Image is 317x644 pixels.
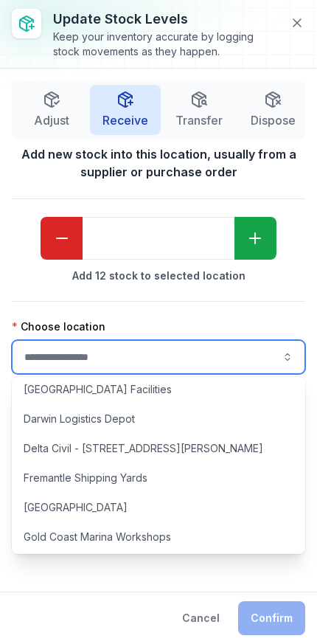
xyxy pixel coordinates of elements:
[24,382,172,397] span: [GEOGRAPHIC_DATA] Facilities
[12,319,105,334] label: Choose location
[12,145,305,181] strong: Add new stock into this location, usually from a supplier or purchase order
[53,30,270,59] div: Keep your inventory accurate by logging stock movements as they happen.
[164,85,234,135] button: Transfer
[237,85,308,135] button: Dispose
[12,269,305,283] strong: Add 12 stock to selected location
[24,412,135,426] span: Darwin Logistics Depot
[170,601,232,635] button: Cancel
[24,500,128,515] span: [GEOGRAPHIC_DATA]
[24,471,147,485] span: Fremantle Shipping Yards
[53,9,270,30] h3: Update stock levels
[83,217,234,260] input: undefined-form-item-label
[175,111,223,129] span: Transfer
[16,85,87,135] button: Adjust
[90,85,161,135] button: Receive
[24,441,263,456] span: Delta Civil - [STREET_ADDRESS][PERSON_NAME]
[34,111,69,129] span: Adjust
[251,111,296,129] span: Dispose
[102,111,148,129] span: Receive
[24,530,171,544] span: Gold Coast Marina Workshops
